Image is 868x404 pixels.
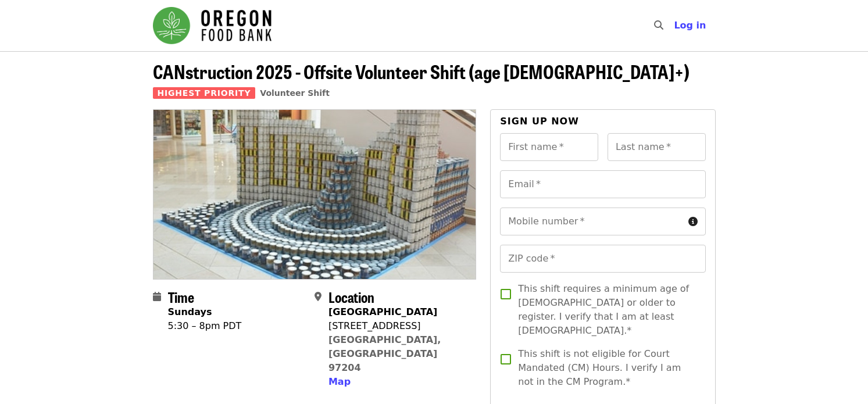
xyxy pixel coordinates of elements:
[688,216,698,227] i: circle-info icon
[328,319,467,333] div: [STREET_ADDRESS]
[670,12,680,40] input: Search
[500,245,705,273] input: ZIP code
[654,20,663,31] i: search icon
[500,170,705,198] input: Email
[500,116,579,127] span: Sign up now
[260,88,330,98] a: Volunteer Shift
[328,334,441,373] a: [GEOGRAPHIC_DATA], [GEOGRAPHIC_DATA] 97204
[328,287,374,307] span: Location
[168,287,194,307] span: Time
[168,319,242,333] div: 5:30 – 8pm PDT
[153,291,161,302] i: calendar icon
[328,306,437,317] strong: [GEOGRAPHIC_DATA]
[168,306,212,317] strong: Sundays
[500,133,598,161] input: First name
[518,347,696,389] span: This shift is not eligible for Court Mandated (CM) Hours. I verify I am not in the CM Program.*
[315,291,322,302] i: map-marker-alt icon
[153,110,476,278] img: CANstruction 2025 - Offsite Volunteer Shift (age 16+) organized by Oregon Food Bank
[518,282,696,338] span: This shift requires a minimum age of [DEMOGRAPHIC_DATA] or older to register. I verify that I am ...
[153,58,690,85] span: CANstruction 2025 - Offsite Volunteer Shift (age [DEMOGRAPHIC_DATA]+)
[328,376,351,387] span: Map
[500,208,683,235] input: Mobile number
[665,14,715,37] button: Log in
[608,133,706,161] input: Last name
[153,7,272,44] img: Oregon Food Bank - Home
[328,375,351,389] button: Map
[153,87,256,99] span: Highest Priority
[674,20,706,31] span: Log in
